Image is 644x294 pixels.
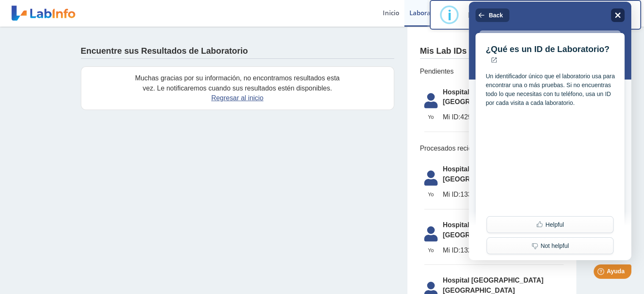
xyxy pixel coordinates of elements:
span: Hospital [GEOGRAPHIC_DATA] [GEOGRAPHIC_DATA] [443,164,564,184]
span: Yo [419,113,443,121]
span: 1320204 [443,245,564,256]
h4: Mis Lab IDs [420,46,467,56]
span: Mi ID: [443,113,461,121]
p: Nuevo HRA disponible [467,10,553,20]
span: 1339333 [443,190,564,200]
span: 4293468 [443,112,549,122]
span: Pendientes [420,66,564,77]
span: Yo [419,247,443,254]
span: Hospital [GEOGRAPHIC_DATA] [GEOGRAPHIC_DATA] [443,87,549,107]
span: Yo [419,191,443,198]
div: Muchas gracias por su información, no encontramos resultados esta vez. Le notificaremos cuando su... [122,73,354,93]
h4: Encuentre sus Resultados de Laboratorio [81,46,248,56]
span: Mi ID: [443,247,461,254]
span: Mi ID: [443,191,461,198]
span: Hospital [GEOGRAPHIC_DATA] [GEOGRAPHIC_DATA] [443,220,564,240]
iframe: Help widget launcher [569,261,635,285]
iframe: Help widget [469,2,631,260]
span: Procesados recientemente [420,143,564,154]
a: Regresar al inicio [211,94,263,102]
div: i [447,7,451,22]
